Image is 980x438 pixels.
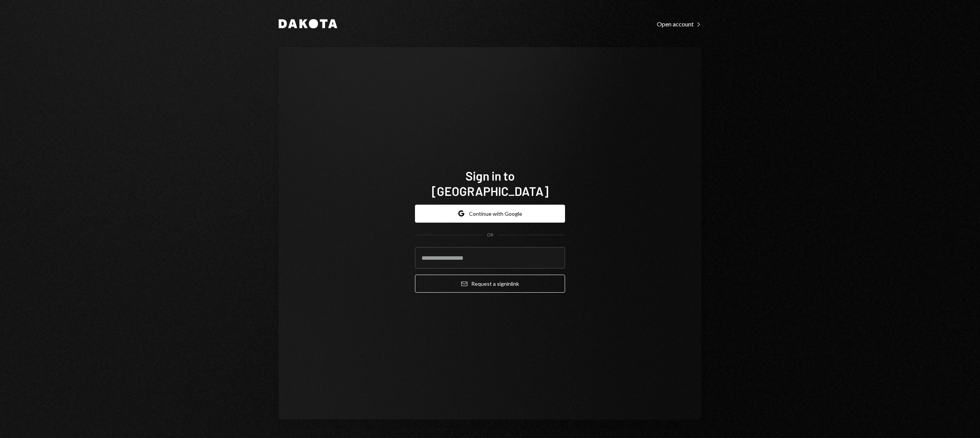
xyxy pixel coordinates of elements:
[657,20,701,28] div: Open account
[415,205,565,223] button: Continue with Google
[657,20,701,28] a: Open account
[487,232,493,238] div: OR
[415,275,565,293] button: Request a signinlink
[415,168,565,199] h1: Sign in to [GEOGRAPHIC_DATA]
